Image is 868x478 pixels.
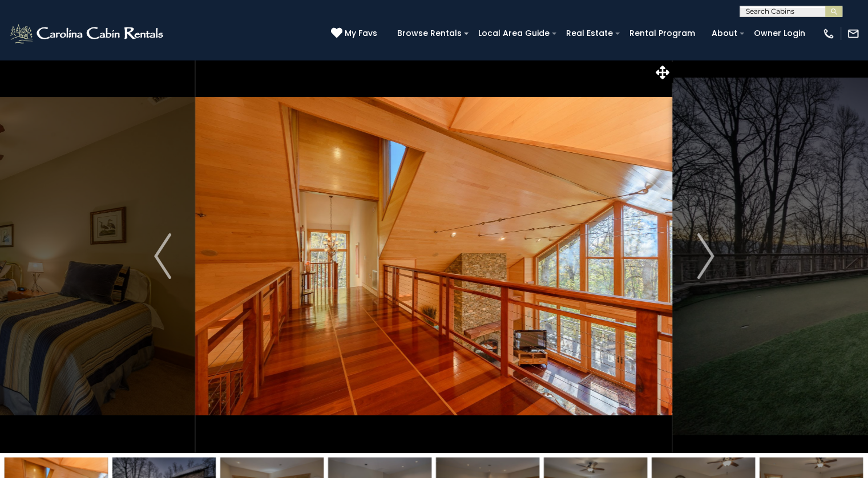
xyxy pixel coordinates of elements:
a: About [706,25,743,42]
a: Browse Rentals [391,25,467,42]
img: arrow [697,233,714,279]
button: Next [673,59,738,453]
img: mail-regular-white.png [847,27,859,40]
a: Owner Login [748,25,811,42]
img: White-1-2.png [9,22,167,45]
a: Local Area Guide [473,25,555,42]
span: My Favs [345,27,377,39]
img: phone-regular-white.png [822,27,835,40]
button: Previous [130,59,196,453]
img: arrow [154,233,171,279]
a: My Favs [331,27,380,40]
a: Real Estate [560,25,619,42]
a: Rental Program [624,25,701,42]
